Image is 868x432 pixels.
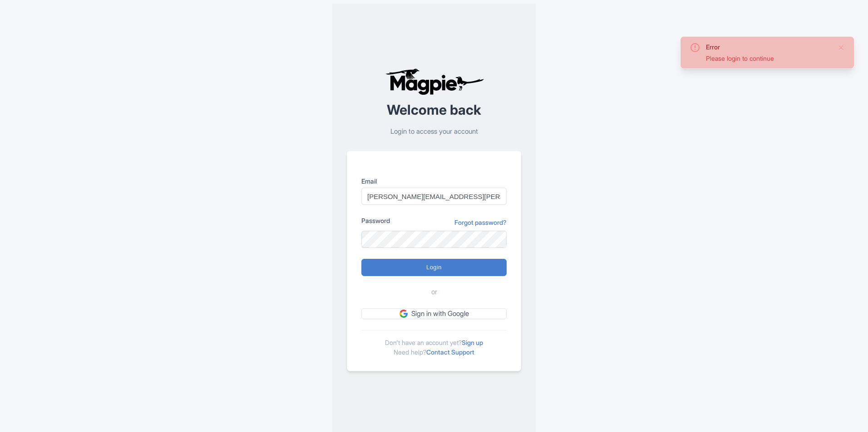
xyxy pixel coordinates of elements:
[347,126,521,137] p: Login to access your account
[431,287,437,297] span: or
[361,308,507,320] a: Sign in with Google
[361,259,507,276] input: Login
[462,339,483,346] a: Sign up
[454,218,507,227] a: Forgot password?
[361,188,507,205] input: you@example.com
[838,42,845,53] button: Close
[706,42,830,52] div: Error
[361,216,390,225] label: Password
[399,310,408,318] img: google.svg
[347,102,521,117] h2: Welcome back
[361,176,507,186] label: Email
[426,348,474,356] a: Contact Support
[383,68,485,95] img: logo-ab69f6fb50320c5b225c76a69d11143b.png
[361,330,507,357] div: Don't have an account yet? Need help?
[706,53,830,63] div: Please login to continue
